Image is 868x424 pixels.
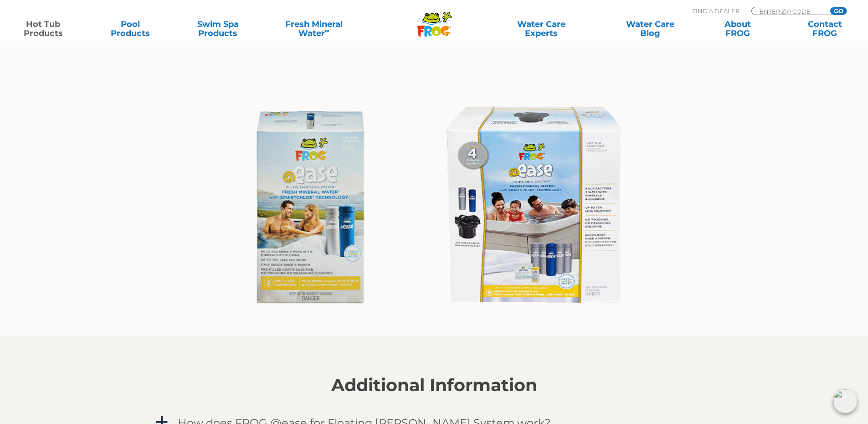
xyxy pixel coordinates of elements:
[830,7,847,15] input: GO
[616,20,684,38] a: Water CareBlog
[833,389,857,413] img: openIcon
[271,20,356,38] a: Fresh MineralWater∞
[759,7,820,15] input: Zip Code Form
[154,375,714,395] h2: Additional Information
[325,27,329,34] sup: ∞
[704,20,771,38] a: AboutFROG
[486,20,596,38] a: Water CareExperts
[692,7,740,15] p: Find A Dealer
[97,20,164,38] a: PoolProducts
[184,20,252,38] a: Swim SpaProducts
[791,20,859,38] a: ContactFROG
[9,20,77,38] a: Hot TubProducts
[226,93,649,322] img: Inline Watkins_for Steph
